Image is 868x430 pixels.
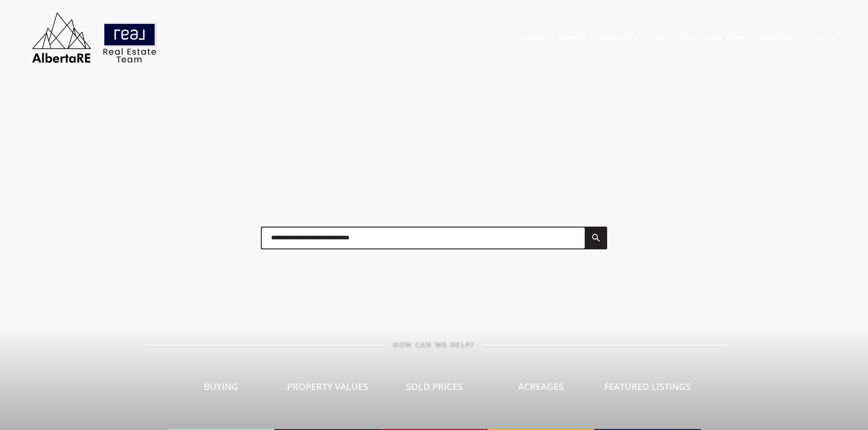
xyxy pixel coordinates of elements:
[679,33,694,42] a: Sell
[287,380,368,393] span: Property Values
[811,33,835,42] a: Log In
[406,380,462,393] span: Sold Prices
[604,380,691,393] span: Featured Listings
[559,33,586,42] a: Search
[26,9,163,66] img: AlbertaRE Real Estate Team | Real Broker
[524,33,545,42] a: Home
[518,380,564,393] span: Acreages
[488,349,594,430] a: Acreages
[599,33,638,42] a: Sold Data
[204,380,238,393] span: Buying
[758,33,797,42] a: Mortgage
[594,349,701,430] a: Featured Listings
[708,33,745,42] a: Our Team
[652,33,665,42] a: Buy
[274,349,381,430] a: Property Values
[381,349,488,430] a: Sold Prices
[168,349,274,430] a: Buying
